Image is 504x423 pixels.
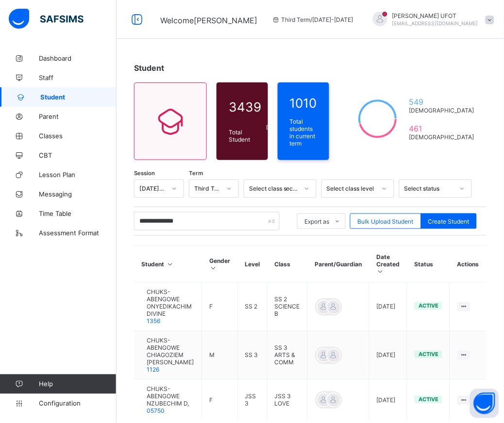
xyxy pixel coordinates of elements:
[290,96,317,111] span: 1010
[194,185,221,193] div: Third Term
[139,185,166,193] div: [DATE]-[DATE]
[267,380,307,421] td: JSS 3 LOVE
[470,389,499,418] button: Open asap
[39,54,117,62] span: Dashboard
[290,118,317,147] span: Total students in current term
[407,246,450,283] th: Status
[40,93,117,101] span: Student
[39,113,117,120] span: Parent
[409,97,474,107] span: 549
[404,185,454,193] div: Select status
[327,185,376,193] div: Select class level
[134,170,155,177] span: Session
[267,331,307,380] td: SS 3 ARTS & COMM
[39,229,117,237] span: Assessment Format
[39,151,117,159] span: CBT
[409,133,474,141] span: [DEMOGRAPHIC_DATA]
[39,171,117,179] span: Lesson Plan
[409,124,474,133] span: 461
[237,246,267,283] th: Level
[267,283,307,331] td: SS 2 SCIENCE B
[160,16,257,25] span: Welcome [PERSON_NAME]
[134,246,202,283] th: Student
[419,303,438,309] span: active
[370,380,407,421] td: [DATE]
[39,210,117,217] span: Time Table
[147,407,165,415] span: 05750
[237,380,267,421] td: JSS 3
[370,246,407,283] th: Date Created
[147,289,194,318] span: CHUKS-ABENGOWE ONYEDIKACHIM DIVINE
[363,12,499,28] div: GABRIELUFOT
[370,283,407,331] td: [DATE]
[409,107,474,114] span: [DEMOGRAPHIC_DATA]
[147,386,194,407] span: CHUKS-ABENGOWE NZUBECHIM D,
[370,331,407,380] td: [DATE]
[428,218,470,225] span: Create Student
[392,12,478,19] span: [PERSON_NAME] UFOT
[202,283,237,331] td: F
[272,16,353,23] span: session/term information
[267,246,307,283] th: Class
[39,190,117,198] span: Messaging
[419,396,438,403] span: active
[147,337,194,366] span: CHUKS-ABENGOWE CHIAGOZIEM [PERSON_NAME]
[202,380,237,421] td: F
[377,268,385,275] i: Sort in Ascending Order
[202,246,237,283] th: Gender
[266,95,300,109] span: Active Student
[9,9,84,29] img: safsims
[189,170,203,177] span: Term
[237,283,267,331] td: SS 2
[308,246,370,283] th: Parent/Guardian
[392,20,478,26] span: [EMAIL_ADDRESS][DOMAIN_NAME]
[39,132,117,140] span: Classes
[229,99,261,114] span: 3439
[134,63,164,73] span: Student
[166,260,174,268] i: Sort in Ascending Order
[450,246,487,283] th: Actions
[305,218,330,225] span: Export as
[39,380,116,388] span: Help
[209,264,218,272] i: Sort in Ascending Order
[202,331,237,380] td: M
[266,124,300,138] span: Deactivated Student
[226,126,264,146] div: Total Student
[147,366,159,374] span: 1126
[237,331,267,380] td: SS 3
[147,318,160,325] span: 1356
[39,400,116,407] span: Configuration
[39,74,117,81] span: Staff
[419,351,438,358] span: active
[249,185,299,193] div: Select class section
[358,218,414,225] span: Bulk Upload Student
